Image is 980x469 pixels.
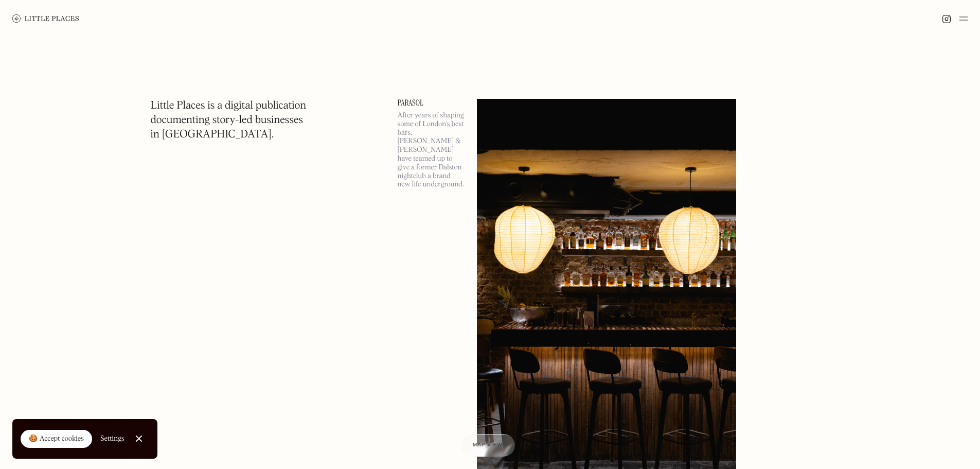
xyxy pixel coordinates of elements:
[398,99,465,107] a: Parasol
[21,430,92,448] a: 🍪 Accept cookies
[129,428,149,449] a: Close Cookie Popup
[151,99,307,142] h1: Little Places is a digital publication documenting story-led businesses in [GEOGRAPHIC_DATA].
[29,434,84,444] div: 🍪 Accept cookies
[100,435,124,442] div: Settings
[460,434,515,457] a: Map view
[473,442,503,448] span: Map view
[100,427,124,450] a: Settings
[398,111,465,189] p: After years of shaping some of London’s best bars, [PERSON_NAME] & [PERSON_NAME] have teamed up t...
